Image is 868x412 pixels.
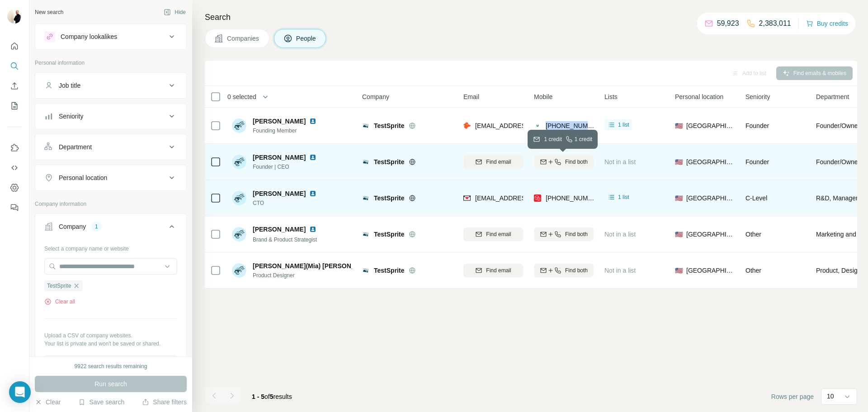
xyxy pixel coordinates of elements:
[463,121,471,130] img: provider hunter logo
[604,158,636,166] span: Not in a list
[374,194,404,203] span: TestSprite
[7,180,22,196] button: Dashboard
[745,122,769,129] span: Founder
[61,32,117,41] div: Company lookalikes
[264,393,270,400] span: of
[675,121,683,130] span: 🇺🇸
[686,157,735,166] span: [GEOGRAPHIC_DATA]
[91,223,102,231] div: 1
[35,59,187,67] p: Personal information
[816,121,860,130] span: Founder/Owner
[675,266,683,275] span: 🇺🇸
[686,266,735,275] span: [GEOGRAPHIC_DATA]
[309,190,316,197] img: LinkedIn logo
[816,157,860,166] span: Founder/Owner
[252,393,292,400] span: results
[35,167,186,189] button: Personal location
[157,5,192,19] button: Hide
[309,154,316,161] img: LinkedIn logo
[227,34,260,43] span: Companies
[44,340,177,348] p: Your list is private and won't be saved or shared.
[374,230,404,239] span: TestSprite
[374,157,404,166] span: TestSprite
[475,194,582,202] span: [EMAIL_ADDRESS][DOMAIN_NAME]
[565,158,588,166] span: Find both
[604,231,636,238] span: Not in a list
[7,38,22,54] button: Quick start
[232,227,246,242] img: Avatar
[745,92,770,101] span: Seniority
[7,199,22,216] button: Feedback
[59,112,83,121] div: Seniority
[35,216,186,241] button: Company1
[806,17,848,30] button: Buy credits
[745,194,767,202] span: C-Level
[463,227,523,241] button: Find email
[534,264,594,277] button: Find both
[486,158,511,166] span: Find email
[534,92,552,101] span: Mobile
[816,266,861,275] span: Product, Design
[253,189,306,198] span: [PERSON_NAME]
[675,194,683,203] span: 🇺🇸
[44,298,75,306] button: Clear all
[253,127,327,135] span: Founding Member
[59,81,80,90] div: Job title
[44,331,177,340] p: Upload a CSV of company websites.
[675,157,683,166] span: 🇺🇸
[59,222,86,231] div: Company
[604,267,636,274] span: Not in a list
[7,58,22,74] button: Search
[35,200,187,208] p: Company information
[253,163,327,171] span: Founder | CEO
[463,92,479,101] span: Email
[759,18,791,29] p: 2,383,011
[44,241,177,253] div: Select a company name or website
[253,153,306,162] span: [PERSON_NAME]
[253,237,317,243] span: Brand & Product Strategist
[47,282,71,290] span: TestSprite
[362,122,369,129] img: Logo of TestSprite
[686,230,735,239] span: [GEOGRAPHIC_DATA]
[546,194,603,202] span: [PHONE_NUMBER]
[475,122,582,129] span: [EMAIL_ADDRESS][DOMAIN_NAME]
[232,191,246,205] img: Avatar
[675,230,683,239] span: 🇺🇸
[253,261,375,270] span: [PERSON_NAME](Mia) [PERSON_NAME]
[35,398,61,407] button: Clear
[309,226,316,233] img: LinkedIn logo
[7,140,22,156] button: Use Surfe on LinkedIn
[717,18,739,29] p: 59,923
[827,392,834,401] p: 10
[565,230,588,238] span: Find both
[816,92,849,101] span: Department
[296,34,317,43] span: People
[604,92,618,101] span: Lists
[59,142,92,152] div: Department
[686,121,735,130] span: [GEOGRAPHIC_DATA]
[362,194,369,202] img: Logo of TestSprite
[270,393,274,400] span: 5
[546,122,603,129] span: [PHONE_NUMBER]
[486,266,511,275] span: Find email
[253,199,327,207] span: CTO
[771,392,814,401] span: Rows per page
[362,267,369,274] img: Logo of TestSprite
[309,118,316,125] img: LinkedIn logo
[745,158,769,166] span: Founder
[486,230,511,238] span: Find email
[675,92,723,101] span: Personal location
[253,117,306,126] span: [PERSON_NAME]
[35,8,63,16] div: New search
[463,194,471,203] img: provider findymail logo
[7,78,22,94] button: Enrich CSV
[232,155,246,169] img: Avatar
[534,155,594,169] button: Find both
[253,271,352,279] span: Product Designer
[35,26,186,47] button: Company lookalikes
[44,355,177,371] button: Upload a list of companies
[59,173,107,182] div: Personal location
[9,381,31,403] div: Open Intercom Messenger
[618,193,629,201] span: 1 list
[534,121,541,130] img: provider contactout logo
